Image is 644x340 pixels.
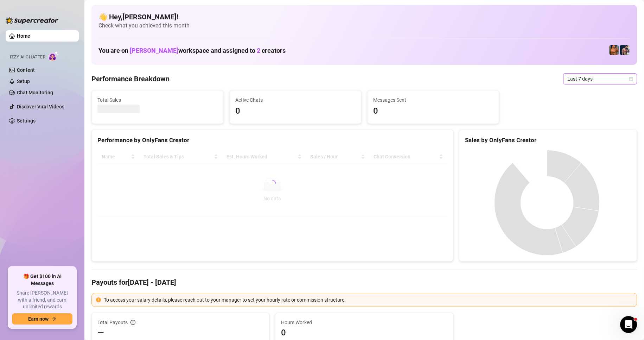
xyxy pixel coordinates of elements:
span: 🎁 Get $100 in AI Messages [12,273,72,287]
span: 0 [373,105,493,118]
span: 0 [281,327,447,338]
img: AI Chatter [48,51,59,61]
span: Total Sales [97,96,218,104]
iframe: Intercom live chat [620,316,637,333]
span: Check what you achieved this month [98,22,630,30]
span: exclamation-circle [96,297,101,302]
a: Content [17,67,35,73]
span: Earn now [28,316,49,322]
span: Hours Worked [281,319,447,326]
h4: 👋 Hey, [PERSON_NAME] ! [98,12,630,22]
span: Izzy AI Chatter [10,54,45,61]
a: Home [17,33,30,39]
button: Earn nowarrow-right [12,313,72,325]
span: 2 [257,47,260,54]
span: Total Payouts [97,319,128,326]
span: — [97,327,104,338]
span: Messages Sent [373,96,493,104]
img: logo-BBDzfeDw.svg [6,17,58,24]
span: info-circle [130,320,135,325]
a: Chat Monitoring [17,90,53,95]
a: Setup [17,78,30,84]
span: 0 [235,105,356,118]
span: arrow-right [51,316,56,321]
span: Active Chats [235,96,356,104]
h4: Performance Breakdown [91,74,170,84]
span: [PERSON_NAME] [130,47,178,54]
a: Settings [17,118,36,124]
h4: Payouts for [DATE] - [DATE] [91,277,637,287]
span: calendar [629,77,633,81]
div: Performance by OnlyFans Creator [97,136,447,145]
a: Discover Viral Videos [17,104,64,109]
div: Sales by OnlyFans Creator [465,136,631,145]
img: JG [609,45,619,55]
h1: You are on workspace and assigned to creators [98,47,286,55]
div: To access your salary details, please reach out to your manager to set your hourly rate or commis... [104,296,632,304]
span: loading [269,180,276,187]
img: Axel [620,45,630,55]
span: Share [PERSON_NAME] with a friend, and earn unlimited rewards [12,290,72,310]
span: Last 7 days [567,74,633,84]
